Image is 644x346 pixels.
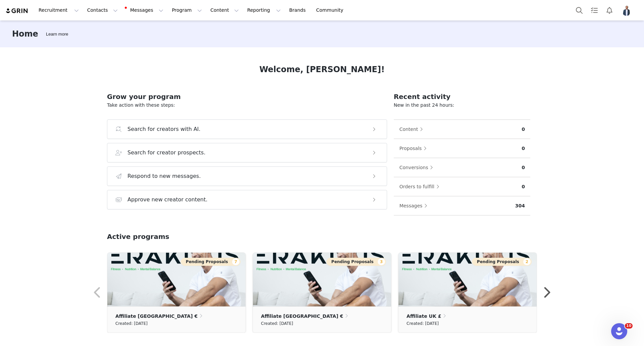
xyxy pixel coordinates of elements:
[127,196,208,204] h3: Approve new creator content.
[572,3,587,18] button: Search
[168,3,206,18] button: Program
[35,3,83,18] button: Recruitment
[253,253,391,306] img: 4e01b6f3-1051-4d7d-b4ec-c1fc211c6861.png
[399,143,430,154] button: Proposals
[122,3,167,18] button: Messages
[602,3,617,18] button: Notifications
[326,258,386,266] button: Pending Proposals3
[587,3,602,18] a: Tasks
[127,172,201,180] h3: Respond to new messages.
[107,102,387,109] p: Take action with these steps:
[285,3,312,18] a: Brands
[399,181,443,192] button: Orders to fulfill
[107,92,387,102] h2: Grow your program
[107,190,387,209] button: Approve new creator content.
[127,149,206,157] h3: Search for creator prospects.
[407,320,439,327] small: Created: [DATE]
[399,124,427,135] button: Content
[407,312,441,320] p: Affiliate UK £
[107,143,387,162] button: Search for creator prospects.
[83,3,122,18] button: Contacts
[398,253,537,306] img: 4e01b6f3-1051-4d7d-b4ec-c1fc211c6861.png
[617,5,639,16] button: Profile
[611,323,627,339] iframe: Intercom live chat
[115,320,148,327] small: Created: [DATE]
[515,202,525,209] p: 304
[522,126,525,133] p: 0
[394,92,530,102] h2: Recent activity
[399,200,431,211] button: Messages
[107,166,387,186] button: Respond to new messages.
[522,183,525,190] p: 0
[5,8,29,14] img: grin logo
[312,3,351,18] a: Community
[522,164,525,171] p: 0
[394,102,530,109] p: New in the past 24 hours:
[522,145,525,152] p: 0
[243,3,285,18] button: Reporting
[107,253,246,306] img: 4e01b6f3-1051-4d7d-b4ec-c1fc211c6861.png
[206,3,243,18] button: Content
[259,63,385,76] h1: Welcome, [PERSON_NAME]!
[45,31,69,38] div: Tooltip anchor
[107,119,387,139] button: Search for creators with AI.
[115,312,198,320] p: Affiliate [GEOGRAPHIC_DATA] €
[261,312,343,320] p: Affiliate [GEOGRAPHIC_DATA] €
[625,323,633,329] span: 10
[181,258,240,266] button: Pending Proposals7
[472,258,532,266] button: Pending Proposals2
[127,125,201,133] h3: Search for creators with AI.
[621,5,632,16] img: 4054e71a-482e-4328-9a7a-898178f56cf3.jpg
[107,232,169,242] h2: Active programs
[261,320,293,327] small: Created: [DATE]
[399,162,437,173] button: Conversions
[12,28,38,40] h3: Home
